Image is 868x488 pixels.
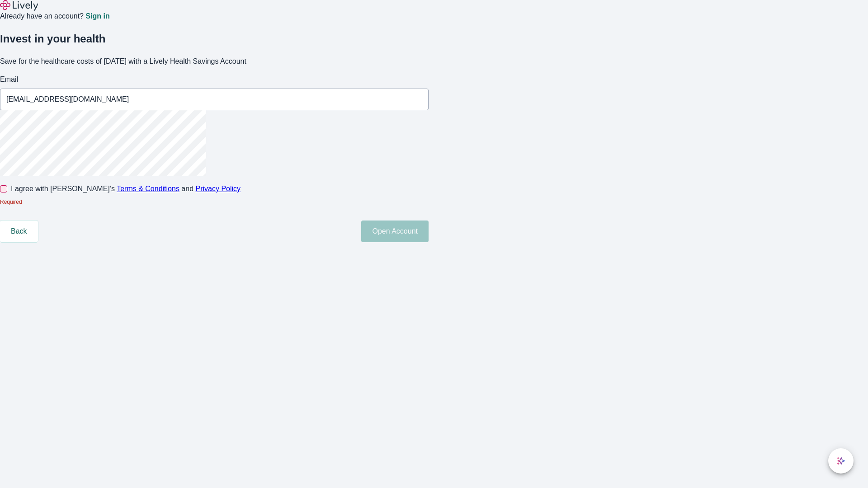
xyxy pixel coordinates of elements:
[117,185,179,192] a: Terms & Conditions
[196,185,241,192] a: Privacy Policy
[85,13,109,20] a: Sign in
[11,183,241,194] span: I agree with [PERSON_NAME]’s and
[828,448,854,474] button: chat
[836,456,845,465] svg: Lively AI Assistant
